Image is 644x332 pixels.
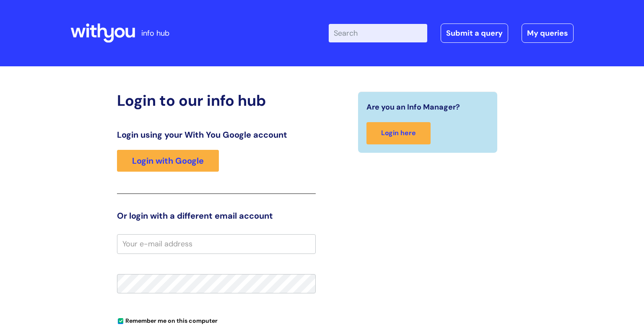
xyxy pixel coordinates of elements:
input: Remember me on this computer [118,319,123,324]
p: info hub [141,26,169,40]
a: Login with Google [117,150,219,172]
input: Your e-mail address [117,234,316,254]
h3: Login using your With You Google account [117,130,316,140]
div: You can uncheck this option if you're logging in from a shared device [117,314,316,327]
span: Are you an Info Manager? [366,100,460,114]
h2: Login to our info hub [117,91,316,110]
h3: Or login with a different email account [117,211,316,221]
a: Submit a query [441,24,508,43]
a: My queries [522,24,574,43]
a: Login here [366,122,431,144]
input: Search [329,24,427,42]
label: Remember me on this computer [117,315,218,324]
